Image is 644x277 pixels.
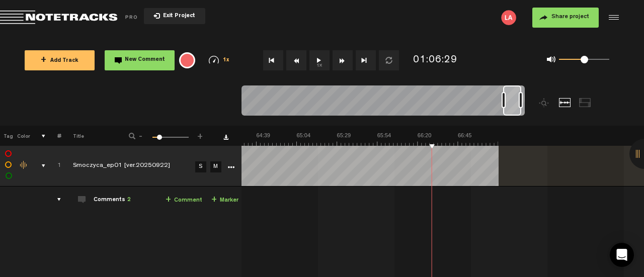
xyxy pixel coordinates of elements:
img: letters [501,10,516,25]
button: Go to end [356,50,376,70]
span: 1x [223,58,230,63]
div: {{ tooltip_message }} [179,52,195,68]
td: Click to edit the title Smoczyca_ep01 [ver.20250922] [61,146,192,187]
button: New Comment [105,50,175,70]
div: Click to change the order number [47,161,63,171]
div: comments [47,195,63,205]
span: Share project [551,14,589,20]
a: S [195,161,206,172]
img: speedometer.svg [209,56,219,64]
th: Title [61,126,115,146]
button: Fast Forward [333,50,353,70]
span: Exit Project [160,14,195,19]
span: - [137,132,145,138]
div: 1x [199,56,239,64]
a: Download comments [223,135,228,140]
th: # [46,126,61,146]
div: Open Intercom Messenger [610,243,634,267]
button: Rewind [286,50,306,70]
button: Go to beginning [263,50,283,70]
span: 2 [127,197,131,203]
span: Add Track [41,58,78,64]
div: Change the color of the waveform [17,161,32,170]
button: Loop [379,50,399,70]
div: Comments [94,196,131,205]
div: 01:06:29 [413,53,457,68]
td: Click to change the order number 1 [46,146,61,187]
span: + [196,132,204,138]
th: Color [15,126,30,146]
button: 1x [309,50,330,70]
td: Change the color of the waveform [15,146,30,187]
a: More [226,162,235,171]
button: Exit Project [144,8,205,24]
td: comments, stamps & drawings [30,146,46,187]
button: +Add Track [25,50,95,70]
span: + [41,56,46,64]
a: Comment [166,195,202,206]
span: + [166,196,171,204]
a: Marker [211,195,238,206]
a: M [210,161,221,172]
div: Click to edit the title [73,161,204,171]
span: New Comment [125,57,165,63]
span: + [211,196,217,204]
div: comments, stamps & drawings [32,161,47,171]
button: Share project [532,8,599,28]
